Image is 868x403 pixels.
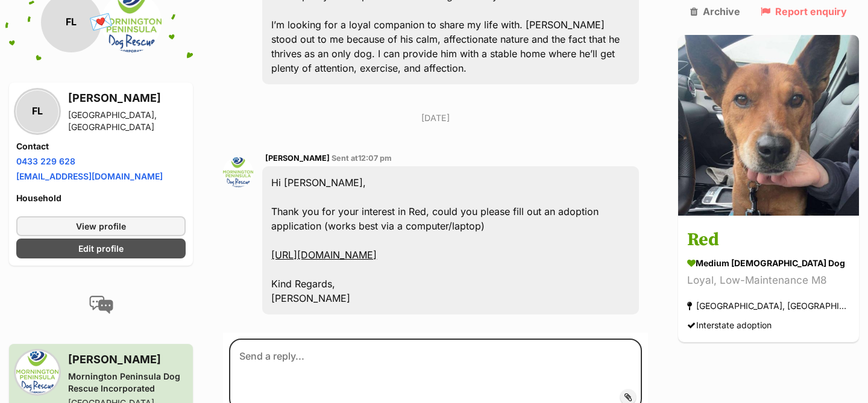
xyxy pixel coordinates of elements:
div: [GEOGRAPHIC_DATA], [GEOGRAPHIC_DATA] [68,109,186,133]
div: Hi [PERSON_NAME], Thank you for your interest in Red, could you please fill out an adoption appli... [262,166,639,314]
div: Interstate adoption [687,317,772,334]
a: Report enquiry [761,6,847,17]
div: Loyal, Low-Maintenance M8 [687,273,850,289]
h4: Household [16,192,186,204]
span: View profile [76,220,126,233]
img: conversation-icon-4a6f8262b818ee0b60e3300018af0b2d0b884aa5de6e9bcb8d3d4eeb1a70a7c4.svg [89,296,113,314]
img: Mornington Peninsula Dog Rescue Incorporated profile pic [16,351,58,393]
a: Archive [690,6,740,17]
a: [EMAIL_ADDRESS][DOMAIN_NAME] [16,171,163,181]
a: Edit profile [16,239,186,258]
img: Red [678,35,859,216]
div: FL [16,90,58,133]
a: View profile [16,216,186,236]
div: medium [DEMOGRAPHIC_DATA] Dog [687,257,850,270]
span: Sent at [332,154,392,163]
h3: [PERSON_NAME] [68,351,186,368]
span: [PERSON_NAME] [265,154,330,163]
p: [DATE] [223,111,648,124]
img: Erin Rogers profile pic [223,157,253,187]
a: [URL][DOMAIN_NAME] [271,249,377,261]
span: 12:07 pm [358,154,392,163]
h3: [PERSON_NAME] [68,90,186,107]
div: Mornington Peninsula Dog Rescue Incorporated [68,370,186,395]
h3: Red [687,227,850,254]
a: 0433 229 628 [16,156,75,166]
a: Red medium [DEMOGRAPHIC_DATA] Dog Loyal, Low-Maintenance M8 [GEOGRAPHIC_DATA], [GEOGRAPHIC_DATA] ... [678,218,859,343]
div: [GEOGRAPHIC_DATA], [GEOGRAPHIC_DATA] [687,298,850,314]
h4: Contact [16,140,186,152]
span: Edit profile [78,242,124,255]
span: 💌 [87,9,115,35]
